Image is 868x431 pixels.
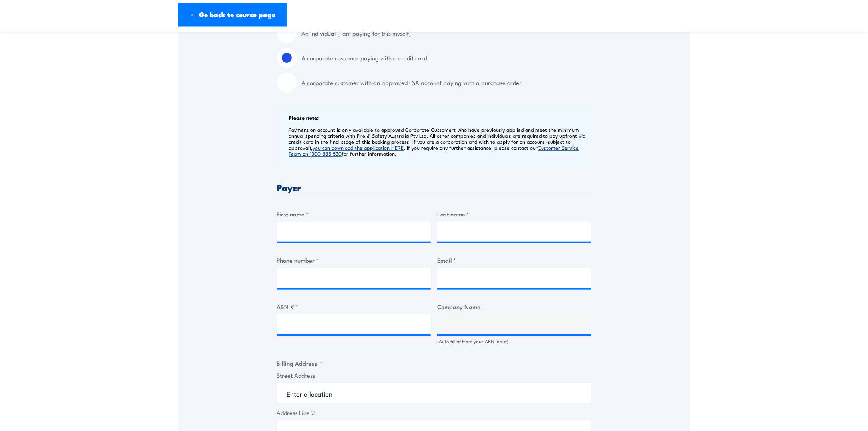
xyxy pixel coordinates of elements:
[277,302,431,311] label: ABN #
[313,144,404,151] a: you can download the application HERE
[437,209,591,218] label: Last name
[302,48,591,68] label: A corporate customer paying with a credit card
[277,383,591,403] input: Enter a location
[277,183,591,192] h3: Payer
[437,338,591,345] div: (Auto filled from your ABN input)
[289,127,589,157] p: Payment on account is only available to approved Corporate Customers who have previously applied ...
[437,256,591,265] label: Email
[277,359,323,368] legend: Billing Address
[277,209,431,218] label: First name
[178,3,287,27] a: ← Go back to course page
[302,23,591,43] label: An individual (I am paying for this myself)
[289,113,319,121] b: Please note:
[437,302,591,311] label: Company Name
[277,408,591,417] label: Address Line 2
[277,256,431,265] label: Phone number
[277,371,591,380] label: Street Address
[289,144,579,157] a: Customer Service Team on 1300 885 530
[302,73,591,93] label: A corporate customer with an approved FSA account paying with a purchase order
